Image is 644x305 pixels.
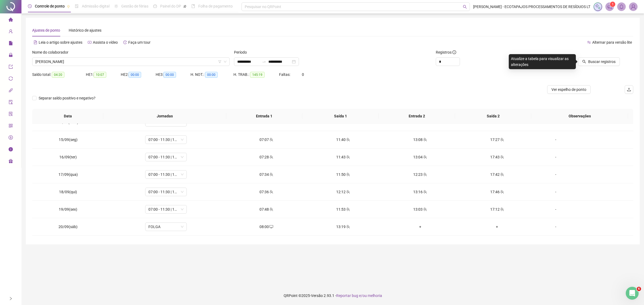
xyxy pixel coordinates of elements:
span: 07:00 - 11:30 | 13:00 - 16:30 [148,205,184,213]
span: home [9,15,13,26]
div: 08:00 [232,224,301,230]
div: Atualize a tabela para visualizar as alterações [509,54,576,69]
span: FOLGA [148,223,184,231]
iframe: Intercom live chat [626,287,639,300]
span: 20/09(sáb) [58,225,78,229]
span: notification [607,4,612,9]
span: team [346,207,350,211]
span: 1 [612,2,614,6]
label: Período [234,49,250,55]
span: sync [9,74,13,85]
span: 16/09(ter) [59,155,77,159]
span: 17/09(qua) [58,172,78,177]
div: 07:36 [232,189,301,195]
div: - [540,172,572,177]
span: 00:00 [163,72,176,78]
span: 00:00 [205,72,218,78]
div: 13:04 [386,154,454,160]
span: gift [9,157,13,167]
div: 13:08 [386,137,454,143]
span: Ajustes de ponto [32,28,60,32]
span: dashboard [153,4,157,8]
div: HE 2: [121,72,156,78]
span: 15/09(seg) [59,137,78,142]
span: Faltas: [279,72,291,77]
span: team [423,207,427,211]
span: book [191,4,195,8]
div: 12:23 [386,172,454,177]
span: team [269,155,273,159]
span: Folha de pagamento [198,4,233,8]
span: Alternar para versão lite [592,40,632,44]
span: 0 [302,72,304,77]
button: Buscar registros [578,57,620,66]
span: pushpin [183,5,186,8]
th: Entrada 2 [379,109,455,124]
span: team [346,190,350,194]
span: file-text [34,40,37,44]
span: down [224,60,227,63]
span: sun [114,4,118,8]
th: Entrada 1 [226,109,302,124]
span: search [463,5,467,9]
span: team [500,190,504,194]
div: 11:40 [309,137,378,143]
div: 13:19 [309,224,378,230]
div: HE 3: [156,72,191,78]
span: Faça um tour [128,40,151,44]
span: 19/09(sex) [59,207,77,211]
div: 12:12 [309,189,378,195]
span: audit [9,98,13,108]
span: lock [9,50,13,61]
span: Assista o vídeo [93,40,118,44]
span: file-done [75,4,79,8]
span: solution [9,109,13,120]
span: Histórico de ajustes [69,28,101,32]
span: Reportar bug e/ou melhoria [336,293,382,298]
span: Ver espelho de ponto [551,87,586,92]
div: 07:07 [232,137,301,143]
span: desktop [269,225,273,229]
div: 17:43 [463,154,531,160]
span: 07:00 - 11:30 | 13:00 - 17:30 [148,136,184,144]
button: Ver espelho de ponto [547,85,591,94]
span: right [9,297,13,300]
span: Separar saldo positivo e negativo? [36,95,98,101]
span: LUIZ FELIPE DOS SANTOS TEIXEIRA [35,58,226,66]
span: team [269,207,273,211]
label: Nome do colaborador [32,49,72,55]
span: 07:00 - 11:30 | 13:00 - 17:30 [148,170,184,178]
span: 07:00 - 11:30 | 13:00 - 17:30 [148,188,184,196]
div: - [540,137,572,143]
span: team [423,155,427,159]
span: file [9,39,13,49]
div: 11:50 [309,172,378,177]
span: team [423,173,427,176]
span: team [500,138,504,142]
span: Painel do DP [160,4,181,8]
span: swap-right [262,59,266,64]
span: swap [587,40,591,44]
div: - [540,206,572,212]
span: 07:00 - 11:30 | 13:00 - 17:30 [148,153,184,161]
span: user-add [9,27,13,38]
span: youtube [88,40,92,44]
span: bell [619,4,624,9]
span: Admissão digital [82,4,109,8]
div: 07:28 [232,154,301,160]
span: search [582,60,586,64]
span: dollar [9,133,13,144]
div: H. TRAB.: [233,72,279,78]
th: Data [32,109,103,124]
span: team [423,190,427,194]
span: team [346,225,350,229]
div: 07:34 [232,172,301,177]
span: team [500,173,504,176]
span: team [500,155,504,159]
span: 10:07 [94,72,106,78]
div: 07:48 [232,206,301,212]
span: to [262,59,266,64]
span: history [123,40,127,44]
span: Controle de ponto [35,4,65,8]
span: team [346,155,350,159]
